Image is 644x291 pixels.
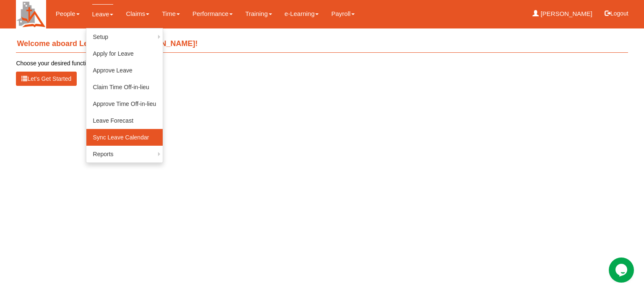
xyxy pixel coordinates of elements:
[92,4,114,24] a: Leave
[56,4,80,23] a: People
[245,4,272,23] a: Training
[162,4,180,23] a: Time
[16,72,77,86] button: Let’s Get Started
[86,146,163,162] a: Reports
[16,36,628,53] h4: Welcome aboard Learn Anchor, [PERSON_NAME]!
[86,45,163,62] a: Apply for Leave
[16,0,46,28] img: H+Cupd5uQsr4AAAAAElFTkSuQmCC
[331,4,355,23] a: Payroll
[86,112,163,129] a: Leave Forecast
[285,4,319,23] a: e-Learning
[86,129,163,146] a: Sync Leave Calendar
[126,4,149,23] a: Claims
[532,4,592,23] a: [PERSON_NAME]
[192,4,233,23] a: Performance
[86,79,163,95] a: Claim Time Off-in-lieu
[86,95,163,112] a: Approve Time Off-in-lieu
[86,62,163,79] a: Approve Leave
[609,258,636,283] iframe: chat widget
[86,28,163,45] a: Setup
[599,3,634,23] button: Logout
[16,59,628,67] p: Choose your desired function from the menu above.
